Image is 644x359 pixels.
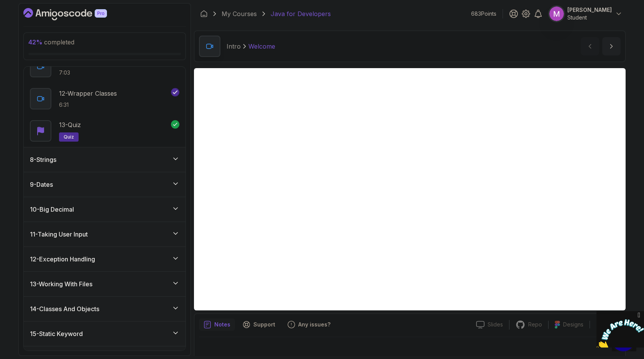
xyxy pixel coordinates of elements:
[28,38,43,46] span: 42 %
[24,147,186,172] button: 8-Strings
[24,172,186,197] button: 9-Dates
[64,134,74,140] span: quiz
[30,180,53,189] h3: 9 - Dates
[238,318,280,331] button: Support button
[248,42,275,51] p: Welcome
[30,120,179,142] button: 13-Quizquiz
[24,297,186,321] button: 14-Classes And Objects
[590,321,621,328] button: Share
[30,205,74,214] h3: 10 - Big Decimal
[222,9,257,18] a: My Courses
[23,8,125,20] a: Dashboard
[59,101,117,109] p: 6:31
[59,69,146,77] p: 7:03
[30,304,99,313] h3: 14 - Classes And Objects
[283,318,335,331] button: Feedback button
[30,155,56,164] h3: 8 - Strings
[24,272,186,296] button: 13-Working With Files
[567,14,612,21] p: Student
[528,321,542,328] p: Repo
[30,255,95,264] h3: 12 - Exception Handling
[24,222,186,246] button: 11-Taking User Input
[28,38,74,46] span: completed
[200,10,208,18] a: Dashboard
[298,321,330,328] p: Any issues?
[227,42,241,51] p: Intro
[194,68,626,310] iframe: 1 - Hi
[24,321,186,346] button: 15-Static Keyword
[59,89,117,98] p: 12 - Wrapper Classes
[549,7,564,21] img: user profile image
[30,88,179,109] button: 12-Wrapper Classes6:31
[567,6,612,14] p: [PERSON_NAME]
[471,10,496,18] p: 683 Points
[214,321,230,328] p: Notes
[199,318,235,331] button: notes button
[488,321,503,328] p: Slides
[581,37,599,55] button: previous content
[271,9,331,18] p: Java for Developers
[24,247,186,271] button: 12-Exception Handling
[59,120,81,129] p: 13 - Quiz
[30,230,88,239] h3: 11 - Taking User Input
[30,329,83,338] h3: 15 - Static Keyword
[602,37,621,55] button: next content
[549,6,623,21] button: user profile image[PERSON_NAME]Student
[253,321,275,328] p: Support
[24,197,186,222] button: 10-Big Decimal
[30,279,92,289] h3: 13 - Working With Files
[596,311,644,348] iframe: chat widget
[30,56,179,77] button: 7:03
[563,321,583,328] p: Designs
